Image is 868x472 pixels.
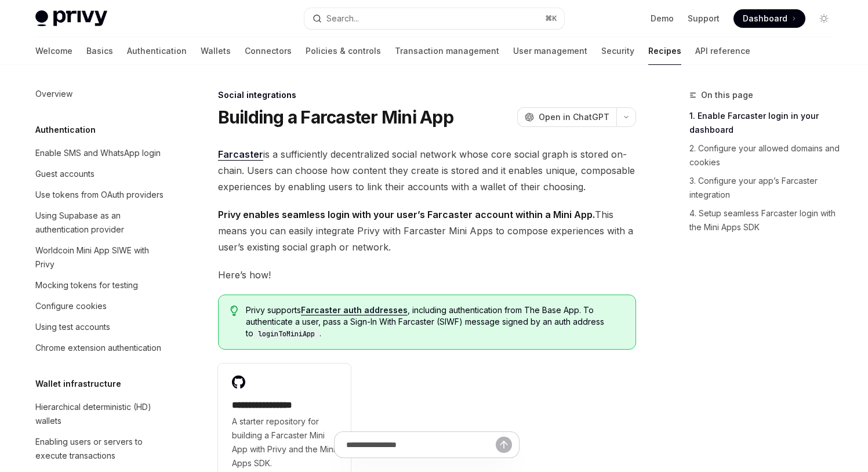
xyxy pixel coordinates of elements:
[695,37,750,65] a: API reference
[26,205,175,240] a: Using Supabase as an authentication provider
[245,37,292,65] a: Connectors
[301,305,408,315] a: Farcaster auth addresses
[689,172,842,204] a: 3. Configure your app’s Farcaster integration
[218,146,636,195] span: is a sufficiently decentralized social network whose core social graph is stored on-chain. Users ...
[253,328,319,340] code: loginToMiniApp
[304,8,564,29] button: Search...⌘K
[35,87,72,101] div: Overview
[26,296,175,317] a: Configure cookies
[218,206,636,255] span: This means you can easily integrate Privy with Farcaster Mini Apps to compose experiences with a ...
[513,37,587,65] a: User management
[815,9,833,28] button: Toggle dark mode
[306,37,381,65] a: Policies & controls
[651,13,674,24] a: Demo
[517,107,616,127] button: Open in ChatGPT
[35,320,110,334] div: Using test accounts
[201,37,231,65] a: Wallets
[689,107,842,139] a: 1. Enable Farcaster login in your dashboard
[539,111,609,123] span: Open in ChatGPT
[35,123,96,137] h5: Authentication
[688,13,720,24] a: Support
[35,377,121,391] h5: Wallet infrastructure
[26,184,175,205] a: Use tokens from OAuth providers
[26,143,175,164] a: Enable SMS and WhatsApp login
[26,83,175,104] a: Overview
[689,139,842,172] a: 2. Configure your allowed domains and cookies
[35,167,95,181] div: Guest accounts
[743,13,787,24] span: Dashboard
[218,209,595,220] strong: Privy enables seamless login with your user’s Farcaster account within a Mini App.
[35,209,168,237] div: Using Supabase as an authentication provider
[648,37,681,65] a: Recipes
[26,397,175,431] a: Hierarchical deterministic (HD) wallets
[35,188,164,202] div: Use tokens from OAuth providers
[601,37,634,65] a: Security
[230,306,238,316] svg: Tip
[35,244,168,271] div: Worldcoin Mini App SIWE with Privy
[545,14,557,23] span: ⌘ K
[218,148,263,160] strong: Farcaster
[35,435,168,463] div: Enabling users or servers to execute transactions
[26,164,175,184] a: Guest accounts
[35,278,138,292] div: Mocking tokens for testing
[701,88,753,102] span: On this page
[26,240,175,275] a: Worldcoin Mini App SIWE with Privy
[218,107,453,128] h1: Building a Farcaster Mini App
[26,275,175,296] a: Mocking tokens for testing
[26,337,175,358] a: Chrome extension authentication
[218,148,263,161] a: Farcaster
[326,12,359,26] div: Search...
[26,431,175,466] a: Enabling users or servers to execute transactions
[395,37,499,65] a: Transaction management
[35,146,161,160] div: Enable SMS and WhatsApp login
[246,304,623,340] span: Privy supports , including authentication from The Base App. To authenticate a user, pass a Sign-...
[35,299,107,313] div: Configure cookies
[232,415,337,470] span: A starter repository for building a Farcaster Mini App with Privy and the Mini Apps SDK.
[689,204,842,237] a: 4. Setup seamless Farcaster login with the Mini Apps SDK
[35,341,161,355] div: Chrome extension authentication
[35,400,168,428] div: Hierarchical deterministic (HD) wallets
[26,317,175,337] a: Using test accounts
[35,37,72,65] a: Welcome
[496,437,512,453] button: Send message
[733,9,805,28] a: Dashboard
[127,37,187,65] a: Authentication
[218,267,636,283] span: Here’s how!
[35,10,107,27] img: light logo
[218,89,636,101] div: Social integrations
[86,37,113,65] a: Basics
